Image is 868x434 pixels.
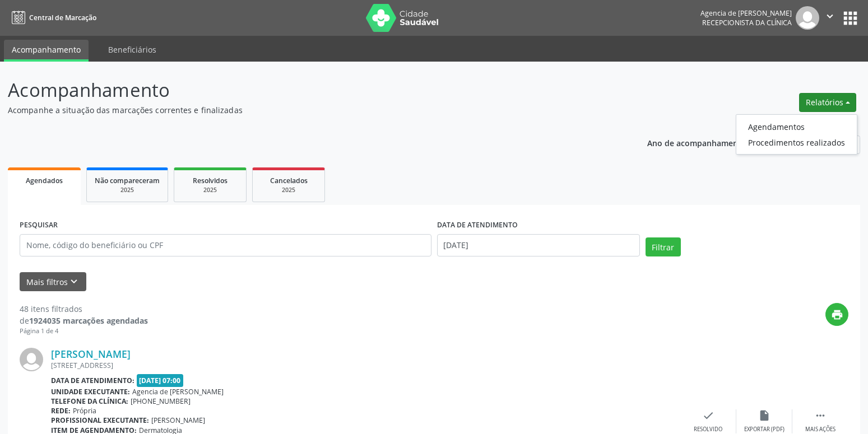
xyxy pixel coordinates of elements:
button: Relatórios [799,93,856,112]
button: Mais filtroskeyboard_arrow_down [20,272,86,292]
i: print [831,309,843,321]
strong: 1924035 marcações agendadas [29,315,148,326]
span: [PERSON_NAME] [151,416,205,425]
input: Nome, código do beneficiário ou CPF [20,234,431,256]
i: check [702,409,714,422]
div: Agencia de [PERSON_NAME] [700,8,792,18]
div: Resolvido [694,426,722,433]
p: Acompanhamento [8,76,605,104]
div: 48 itens filtrados [20,303,148,315]
label: DATA DE ATENDIMENTO [437,217,518,234]
a: Procedimentos realizados [736,134,857,150]
span: Própria [73,406,96,416]
b: Data de atendimento: [51,376,134,385]
div: [STREET_ADDRESS] [51,361,680,370]
span: Resolvidos [193,176,228,185]
i:  [824,10,836,22]
i:  [814,409,827,422]
i: keyboard_arrow_down [68,276,80,288]
b: Unidade executante: [51,387,130,396]
i: insert_drive_file [758,409,770,422]
img: img [20,348,43,371]
b: Profissional executante: [51,416,149,425]
div: Exportar (PDF) [744,426,785,433]
div: 2025 [95,186,160,194]
button: print [825,303,848,326]
button:  [819,6,841,30]
div: 2025 [182,186,238,194]
div: Página 1 de 4 [20,326,148,336]
span: [DATE] 07:00 [137,374,184,387]
b: Telefone da clínica: [51,396,128,406]
input: Selecione um intervalo [437,234,640,256]
div: Mais ações [805,426,835,433]
a: Beneficiários [100,40,164,59]
a: Central de Marcação [8,8,96,27]
span: Recepcionista da clínica [702,18,792,27]
span: Agendados [26,176,63,185]
b: Rede: [51,406,71,416]
ul: Relatórios [736,114,857,155]
button: Filtrar [646,237,681,256]
span: Agencia de [PERSON_NAME] [132,387,224,396]
span: Não compareceram [95,176,160,185]
p: Ano de acompanhamento [647,136,746,150]
a: Agendamentos [736,119,857,134]
label: PESQUISAR [20,217,58,234]
div: de [20,315,148,326]
button: apps [841,8,860,28]
a: [PERSON_NAME] [51,348,131,360]
p: Acompanhe a situação das marcações correntes e finalizadas [8,104,605,116]
span: [PHONE_NUMBER] [131,396,191,406]
span: Cancelados [270,176,308,185]
a: Acompanhamento [4,40,89,62]
img: img [796,6,819,30]
div: 2025 [261,186,317,194]
span: Central de Marcação [29,13,96,22]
